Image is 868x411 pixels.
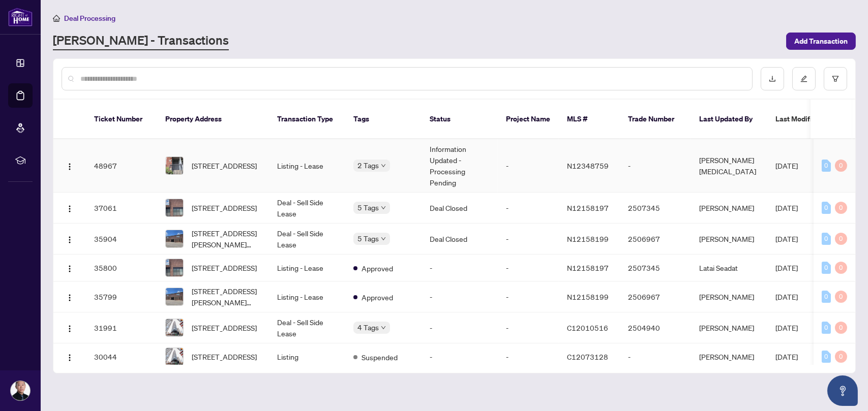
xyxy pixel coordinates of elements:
a: [PERSON_NAME] - Transactions [53,32,229,50]
td: 2504940 [620,312,691,343]
th: Ticket Number [86,100,157,139]
img: Logo [66,205,74,213]
span: [DATE] [775,234,798,243]
img: thumbnail-img [166,259,183,276]
span: C12010516 [567,323,608,332]
button: filter [824,67,847,90]
td: [PERSON_NAME] [691,224,767,255]
span: N12158199 [567,234,609,243]
td: - [498,193,559,224]
button: Logo [62,260,78,276]
span: N12348759 [567,161,609,170]
td: - [422,255,498,281]
span: Add Transaction [794,33,848,49]
button: Logo [62,157,78,174]
span: down [381,325,386,330]
span: N12158197 [567,263,609,272]
td: Deal - Sell Side Lease [269,224,345,255]
td: Deal - Sell Side Lease [269,193,345,224]
span: Suspended [362,352,398,363]
button: edit [792,67,816,90]
td: - [620,343,691,370]
td: Listing - Lease [269,139,345,193]
div: 0 [822,262,831,274]
div: 0 [835,262,847,274]
span: N12158199 [567,292,609,301]
td: Information Updated - Processing Pending [422,139,498,193]
td: 37061 [86,193,157,224]
span: down [381,236,386,241]
td: Listing [269,343,345,370]
span: Approved [362,292,393,303]
span: 4 Tags [357,322,379,333]
td: - [422,281,498,312]
div: 0 [835,291,847,303]
td: 2507345 [620,255,691,281]
span: [DATE] [775,203,798,212]
td: - [422,312,498,343]
span: 5 Tags [357,233,379,244]
td: - [498,224,559,255]
td: Latai Seadat [691,255,767,281]
span: [STREET_ADDRESS][PERSON_NAME][PERSON_NAME] [192,286,261,308]
td: [PERSON_NAME] [691,193,767,224]
td: Listing - Lease [269,281,345,312]
td: 30044 [86,343,157,370]
td: Listing - Lease [269,255,345,281]
div: 0 [835,322,847,334]
button: Logo [62,320,78,336]
span: [STREET_ADDRESS] [192,262,257,273]
td: 35800 [86,255,157,281]
img: thumbnail-img [166,230,183,247]
button: Logo [62,289,78,305]
td: - [498,343,559,370]
div: 0 [822,202,831,214]
span: [STREET_ADDRESS] [192,322,257,333]
span: down [381,205,386,210]
td: 2507345 [620,193,691,224]
span: Last Modified Date [775,113,837,124]
span: filter [832,75,839,82]
div: 0 [822,160,831,172]
img: Logo [66,325,74,333]
td: [PERSON_NAME] [691,281,767,312]
td: Deal - Sell Side Lease [269,312,345,343]
span: 2 Tags [357,160,379,171]
div: 0 [835,160,847,172]
img: thumbnail-img [166,157,183,174]
td: - [422,343,498,370]
span: [DATE] [775,352,798,361]
button: Logo [62,200,78,216]
td: [PERSON_NAME] [691,312,767,343]
span: [DATE] [775,323,798,332]
td: [PERSON_NAME][MEDICAL_DATA] [691,139,767,193]
div: 0 [835,351,847,363]
td: Deal Closed [422,193,498,224]
span: [STREET_ADDRESS] [192,202,257,213]
img: Logo [66,236,74,244]
td: - [498,255,559,281]
img: thumbnail-img [166,199,183,216]
div: 0 [822,322,831,334]
img: Logo [66,163,74,171]
img: Logo [66,294,74,302]
div: 0 [835,233,847,245]
img: Profile Icon [11,381,30,400]
th: Last Modified Date [767,100,859,139]
img: thumbnail-img [166,319,183,336]
span: down [381,163,386,168]
td: 35799 [86,281,157,312]
span: N12158197 [567,203,609,212]
td: 2506967 [620,224,691,255]
th: Project Name [498,100,559,139]
td: Deal Closed [422,224,498,255]
img: Logo [66,354,74,362]
th: MLS # [559,100,620,139]
button: download [761,67,784,90]
button: Logo [62,349,78,365]
th: Status [422,100,498,139]
div: 0 [835,202,847,214]
span: download [769,75,776,82]
span: [DATE] [775,292,798,301]
span: C12073128 [567,352,608,361]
